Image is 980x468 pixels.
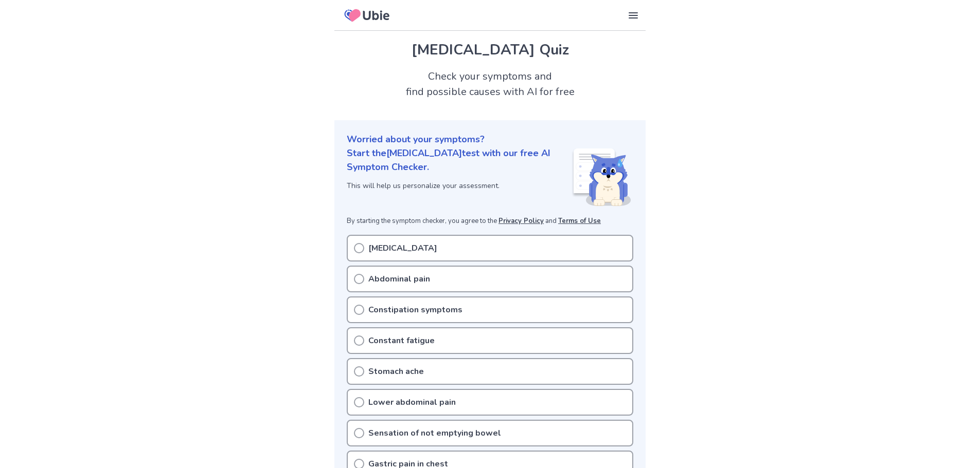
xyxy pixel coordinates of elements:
[368,396,456,408] p: Lower abdominal pain
[368,334,435,347] p: Constant fatigue
[334,69,646,100] h2: Check your symptoms and find possible causes with AI for free
[572,148,631,206] img: Shiba
[368,273,430,285] p: Abdominal pain
[347,39,633,61] h1: [MEDICAL_DATA] Quiz
[368,365,424,378] p: Stomach ache
[347,180,572,191] p: This will help us personalize your assessment.
[498,216,544,226] a: Privacy Policy
[368,242,437,254] p: [MEDICAL_DATA]
[347,146,572,174] p: Start the [MEDICAL_DATA] test with our free AI Symptom Checker.
[368,427,501,439] p: Sensation of not emptying bowel
[368,304,462,316] p: Constipation symptoms
[347,216,633,227] p: By starting the symptom checker, you agree to the and
[347,133,633,146] p: Worried about your symptoms?
[558,216,601,226] a: Terms of Use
